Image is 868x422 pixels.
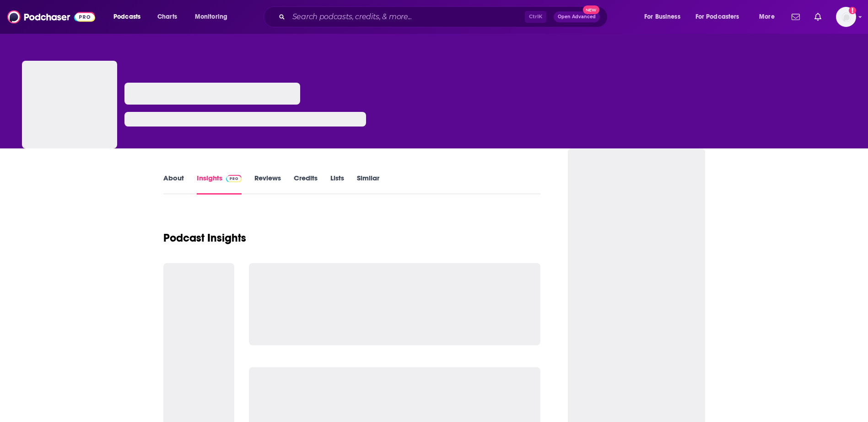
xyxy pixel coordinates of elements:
span: Monitoring [195,11,227,23]
button: open menu [690,10,753,24]
button: Open AdvancedNew [554,11,600,22]
span: Charts [157,11,177,23]
span: New [583,5,599,14]
img: User Profile [836,7,856,27]
img: Podchaser - Follow, Share and Rate Podcasts [7,8,95,26]
button: open menu [638,10,692,24]
a: Show notifications dropdown [788,9,803,25]
span: Podcasts [113,11,140,23]
button: Show profile menu [836,7,856,27]
a: Show notifications dropdown [811,9,825,25]
a: Charts [151,10,183,24]
span: Logged in as WE_Broadcast [836,7,856,27]
div: Search podcasts, credits, & more... [272,6,616,27]
a: Reviews [254,174,281,195]
button: open menu [107,10,152,24]
span: For Business [644,11,680,23]
span: More [759,11,775,23]
a: InsightsPodchaser Pro [197,174,242,195]
a: About [163,174,184,195]
h1: Podcast Insights [163,231,246,245]
input: Search podcasts, credits, & more... [289,10,525,24]
svg: Add a profile image [849,7,856,14]
span: Ctrl K [525,11,546,23]
button: open menu [189,10,239,24]
a: Similar [357,174,379,195]
a: Credits [294,174,318,195]
button: open menu [753,10,786,24]
a: Lists [330,174,344,195]
img: Podchaser Pro [226,175,242,182]
span: For Podcasters [695,11,739,23]
span: Open Advanced [558,15,596,19]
